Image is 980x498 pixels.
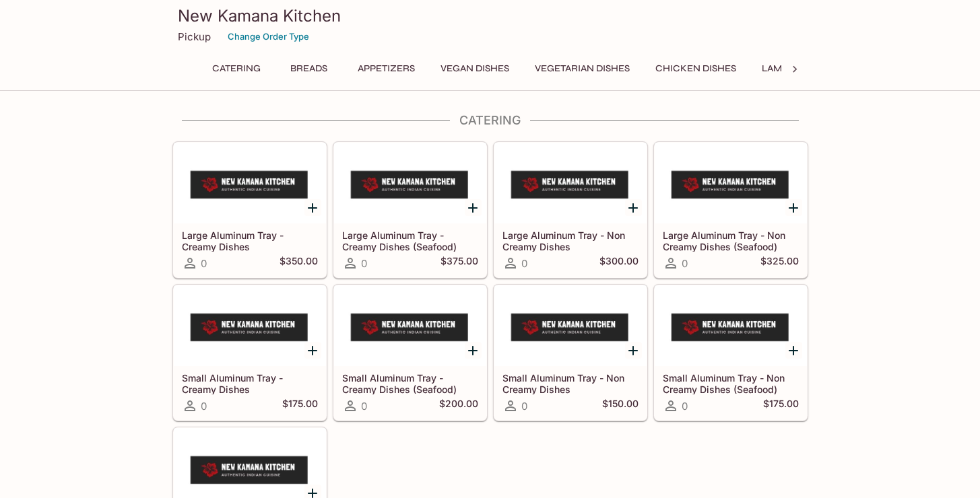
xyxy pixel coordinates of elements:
[494,285,647,366] div: Small Aluminum Tray - Non Creamy Dishes
[502,229,639,252] h5: Large Aluminum Tray - Non Creamy Dishes
[433,59,517,78] button: Vegan Dishes
[361,257,367,270] span: 0
[222,26,315,47] button: Change Order Type
[350,59,422,78] button: Appetizers
[625,199,642,216] button: Add Large Aluminum Tray - Non Creamy Dishes
[334,285,486,366] div: Small Aluminum Tray - Creamy Dishes (Seafood)
[465,199,482,216] button: Add Large Aluminum Tray - Creamy Dishes (Seafood)
[174,285,326,366] div: Small Aluminum Tray - Creamy Dishes
[494,285,647,421] a: Small Aluminum Tray - Non Creamy Dishes0$150.00
[174,143,326,223] div: Large Aluminum Tray - Creamy Dishes
[205,59,268,78] button: Catering
[648,59,744,78] button: Chicken Dishes
[172,113,808,128] h4: Catering
[599,255,639,271] h5: $300.00
[440,255,478,271] h5: $375.00
[763,398,799,414] h5: $175.00
[654,285,808,421] a: Small Aluminum Tray - Non Creamy Dishes (Seafood)0$175.00
[682,257,688,270] span: 0
[342,372,478,394] h5: Small Aluminum Tray - Creamy Dishes (Seafood)
[178,30,211,43] p: Pickup
[527,59,637,78] button: Vegetarian Dishes
[494,142,647,278] a: Large Aluminum Tray - Non Creamy Dishes0$300.00
[655,143,807,223] div: Large Aluminum Tray - Non Creamy Dishes (Seafood)
[173,285,327,421] a: Small Aluminum Tray - Creamy Dishes0$175.00
[182,229,318,252] h5: Large Aluminum Tray - Creamy Dishes
[521,257,527,270] span: 0
[655,285,807,366] div: Small Aluminum Tray - Non Creamy Dishes (Seafood)
[494,143,647,223] div: Large Aluminum Tray - Non Creamy Dishes
[663,229,799,252] h5: Large Aluminum Tray - Non Creamy Dishes (Seafood)
[682,400,688,413] span: 0
[785,342,802,359] button: Add Small Aluminum Tray - Non Creamy Dishes (Seafood)
[785,199,802,216] button: Add Large Aluminum Tray - Non Creamy Dishes (Seafood)
[625,342,642,359] button: Add Small Aluminum Tray - Non Creamy Dishes
[182,372,318,394] h5: Small Aluminum Tray - Creamy Dishes
[333,285,487,421] a: Small Aluminum Tray - Creamy Dishes (Seafood)0$200.00
[465,342,482,359] button: Add Small Aluminum Tray - Creamy Dishes (Seafood)
[521,400,527,413] span: 0
[279,59,339,78] button: Breads
[173,142,327,278] a: Large Aluminum Tray - Creamy Dishes0$350.00
[280,255,318,271] h5: $350.00
[754,59,831,78] button: Lamb Dishes
[439,398,478,414] h5: $200.00
[304,342,321,359] button: Add Small Aluminum Tray - Creamy Dishes
[502,372,639,394] h5: Small Aluminum Tray - Non Creamy Dishes
[178,5,803,26] h3: New Kamana Kitchen
[333,142,487,278] a: Large Aluminum Tray - Creamy Dishes (Seafood)0$375.00
[760,255,799,271] h5: $325.00
[663,372,799,394] h5: Small Aluminum Tray - Non Creamy Dishes (Seafood)
[654,142,808,278] a: Large Aluminum Tray - Non Creamy Dishes (Seafood)0$325.00
[304,199,321,216] button: Add Large Aluminum Tray - Creamy Dishes
[201,257,207,270] span: 0
[334,143,486,223] div: Large Aluminum Tray - Creamy Dishes (Seafood)
[602,398,639,414] h5: $150.00
[282,398,318,414] h5: $175.00
[342,229,478,252] h5: Large Aluminum Tray - Creamy Dishes (Seafood)
[361,400,367,413] span: 0
[201,400,207,413] span: 0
